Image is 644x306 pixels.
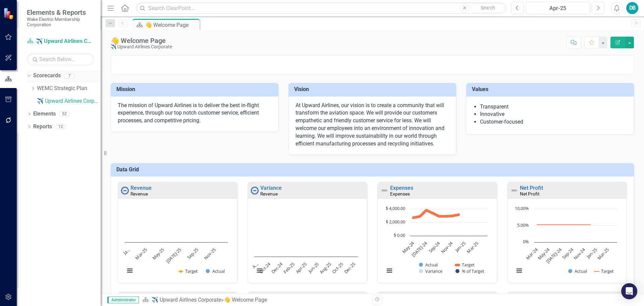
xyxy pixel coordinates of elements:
button: Show Target [456,262,475,268]
text: [DATE]-24 [411,240,429,258]
button: View chart menu, Chart [515,266,524,275]
img: No Information [251,186,259,194]
text: A… [251,261,259,269]
button: Show % of Target [455,268,485,274]
h3: Data Grid [116,167,631,173]
div: ✈️ Upward Airlines Corporate [111,44,172,49]
button: Show Variance [419,268,443,274]
li: Customer-focused [480,118,627,126]
text: Sep-24 [561,246,575,260]
path: Jul-24, 3,800. Target. [425,209,428,212]
div: 👋 Welcome Page [145,21,198,29]
g: Target, series 2 of 2. Line with 14 data points. [536,223,592,226]
text: 0% [523,238,529,245]
text: Ja… [121,247,131,256]
div: Open Intercom Messenger [621,283,637,299]
li: Innovative [480,111,627,118]
text: $ 0.00 [394,232,405,238]
path: Nov-24, 2,945. Target. [451,215,453,217]
span: Administrator [107,297,139,303]
text: Oct-24 [258,261,272,274]
button: View chart menu, Chart [385,266,394,275]
a: ✈️ Upward Airlines Corporate [37,97,101,105]
svg: Interactive chart [511,206,621,281]
a: Variance [260,185,282,191]
a: Expenses [390,185,413,191]
div: Double-Click to Edit [507,182,627,283]
div: 12 [55,124,66,129]
span: Search [481,5,495,10]
text: Oct-25 [331,261,344,274]
div: 7 [64,73,75,79]
text: Sep-25 [186,247,200,260]
p: At Upward Airlines, our vision is to create a community that will transform the aviation space. W... [296,102,449,148]
text: Mar-25 [596,247,610,261]
text: Sep-24 [427,240,441,254]
small: Wake Electric Membership Corporation [27,16,94,28]
div: Chart. Highcharts interactive chart. [121,206,234,281]
li: Transparent [480,103,627,111]
div: 👋 Welcome Page [111,37,172,44]
a: Reports [33,123,52,131]
div: Chart. Highcharts interactive chart. [381,206,493,281]
text: Jan-25 [585,247,598,260]
div: Chart. Highcharts interactive chart. [251,206,364,281]
a: WEMC Strategic Plan [37,85,101,92]
img: ClearPoint Strategy [3,7,15,19]
text: $ 4,000.00 [386,205,405,211]
text: Mar-24 [525,246,539,261]
path: Jun-24, 2,873.75. Target. [419,215,421,218]
path: May-24, 2,698. Target. [412,216,415,219]
a: Scorecards [33,72,61,80]
a: Elements [33,110,56,118]
text: Jun-25 [307,261,320,274]
h3: Values [472,86,631,92]
small: Net Profit [520,191,539,196]
text: Nov-25 [203,247,217,261]
text: Dec-25 [343,261,357,275]
h3: Mission [116,86,275,92]
span: Elements & Reports [27,8,94,16]
button: Show Actual [206,268,225,274]
svg: Interactive chart [251,206,361,281]
text: Nov-24 [440,240,454,254]
text: May-24 [536,246,551,261]
div: Double-Click to Edit [248,182,367,283]
p: The mission of Upward Airlines is to deliver the best in-flight experience, through our top notch... [118,102,271,125]
text: [DATE]-25 [165,247,182,264]
text: Dec-24 [270,261,284,275]
input: Search ClearPoint... [136,2,506,14]
div: Double-Click to Edit [118,182,237,283]
svg: Interactive chart [381,206,491,281]
a: Revenue [130,185,152,191]
button: Apr-25 [526,2,590,14]
text: Mar-25 [465,240,479,254]
button: Show Actual [419,262,438,268]
text: May-24 [401,240,416,255]
path: Oct-24, 2,897.5. Target. [444,215,447,218]
text: [DATE]-24 [545,246,563,264]
button: View chart menu, Chart [125,266,135,275]
a: ✈️ Upward Airlines Corporate [27,38,94,45]
path: Sep-24, 2,897.5. Target. [438,215,441,218]
button: Search [471,3,504,13]
h3: Vision [294,86,453,92]
text: Mar-25 [134,247,148,261]
text: 10.00% [515,205,529,211]
small: Revenue [130,191,148,196]
div: Chart. Highcharts interactive chart. [511,206,623,281]
div: 52 [59,111,70,117]
text: Aug-25 [318,261,332,275]
input: Search Below... [27,53,94,65]
path: Aug-24, 3,372.5. Target. [432,212,434,214]
button: DB [626,2,638,14]
path: Dec-24, 3,135. Target. [457,213,460,216]
small: Expenses [390,191,410,196]
div: » [142,296,367,304]
a: ✈️ Upward Airlines Corporate [152,297,221,303]
text: May-25 [151,247,165,261]
text: $ 2,000.00 [386,219,405,225]
img: Not Defined [380,186,388,194]
div: 👋 Welcome Page [224,297,267,303]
